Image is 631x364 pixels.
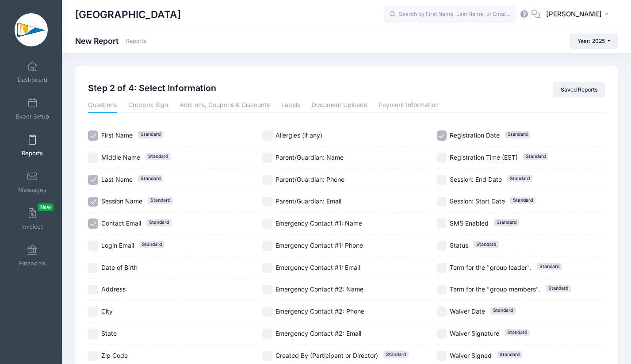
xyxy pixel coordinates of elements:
a: Payment Information [379,97,439,113]
input: Zip Code [88,351,98,361]
span: Last Name [101,176,133,183]
a: InvoicesNew [11,203,54,234]
span: Emergency Contact #1: Phone [275,241,363,249]
span: Year: 2025 [577,38,605,44]
span: Emergency Contact #2: Phone [275,307,364,315]
span: Standard [510,197,535,204]
input: Session: End DateStandard [437,175,447,185]
input: Middle NameStandard [88,153,98,163]
span: Financials [19,260,46,267]
a: Reports [11,130,54,161]
span: Parent/Guardian: Phone [275,176,344,183]
span: Term for the "group members". [450,285,540,293]
span: City [101,307,113,315]
span: Term for the "group leader". [450,264,532,271]
input: Address [88,285,98,295]
input: Session NameStandard [88,197,98,207]
a: Reports [126,38,146,45]
span: Messages [18,186,46,194]
span: Address [101,285,126,293]
span: Standard [523,153,548,160]
span: Standard [546,285,571,292]
input: Created By (Participant or Director)Standard [262,351,272,361]
span: Standard [537,263,562,270]
input: Waiver SignedStandard [437,351,447,361]
span: Session: End Date [450,176,502,183]
a: Labels [281,97,300,113]
span: Session Name [101,197,142,205]
h1: New Report [75,36,146,46]
span: Event Setup [16,113,49,120]
input: Contact EmailStandard [88,218,98,229]
input: Login EmailStandard [88,241,98,251]
input: Parent/Guardian: Name [262,153,272,163]
a: Saved Reports [553,82,605,97]
span: Standard [505,329,530,336]
input: Emergency Contact #2: Phone [262,307,272,317]
input: StatusStandard [437,241,447,251]
h2: Step 2 of 4: Select Information [88,82,216,95]
span: Waiver Signature [450,330,499,337]
span: Contact Email [101,219,141,227]
input: Emergency Contact #1: Phone [262,241,272,251]
input: Emergency Contact #2: Email [262,329,272,339]
img: Clearwater Community Sailing Center [15,13,48,46]
span: Emergency Contact #1: Email [275,264,360,271]
span: Waiver Date [450,307,485,315]
a: Questions [88,97,117,113]
span: State [101,330,117,337]
span: Emergency Contact #2: Name [275,285,363,293]
a: Add-ons, Coupons & Discounts [180,97,270,113]
span: Dashboard [18,76,47,84]
span: Standard [494,219,519,226]
span: Reports [22,149,43,157]
span: Standard [138,131,163,138]
input: Emergency Contact #2: Name [262,285,272,295]
input: SMS EnabledStandard [437,218,447,229]
span: Middle Name [101,153,140,161]
input: Waiver SignatureStandard [437,329,447,339]
span: Standard [490,307,516,314]
input: Term for the "group members".Standard [437,285,447,295]
input: Search by First Name, Last Name, or Email... [384,6,516,23]
span: Login Email [101,241,134,249]
a: Dropbox Sign [128,97,168,113]
span: Zip Code [101,352,128,359]
input: Registration DateStandard [437,130,447,141]
span: Standard [497,351,522,358]
button: [PERSON_NAME] [540,4,618,25]
input: City [88,307,98,317]
button: Year: 2025 [570,34,618,49]
h1: [GEOGRAPHIC_DATA] [75,4,181,25]
span: Parent/Guardian: Name [275,153,344,161]
input: Term for the "group leader".Standard [437,263,447,273]
input: Parent/Guardian: Email [262,197,272,207]
span: Standard [138,175,163,182]
span: Standard [146,219,172,226]
span: Session: Start Date [450,197,505,205]
span: Created By (Participant or Director) [275,352,378,359]
span: SMS Enabled [450,219,489,227]
a: Document Uploads [312,97,367,113]
input: Last NameStandard [88,175,98,185]
input: First NameStandard [88,130,98,141]
span: Registration Time (EST) [450,153,518,161]
span: Standard [505,131,530,138]
span: Date of Birth [101,264,138,271]
span: Standard [383,351,409,358]
span: New [38,203,54,211]
span: Parent/Guardian: Email [275,197,341,205]
span: Allergies (if any) [275,131,322,139]
span: Standard [148,197,173,204]
a: Event Setup [11,93,54,124]
input: State [88,329,98,339]
a: Messages [11,167,54,198]
input: Emergency Contact #1: Email [262,263,272,273]
input: Emergency Contact #1: Name [262,218,272,229]
span: First Name [101,131,133,139]
input: Allergies (if any) [262,130,272,141]
input: Registration Time (EST)Standard [437,153,447,163]
span: [PERSON_NAME] [546,9,602,19]
span: Status [450,241,468,249]
span: Invoices [21,223,44,230]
